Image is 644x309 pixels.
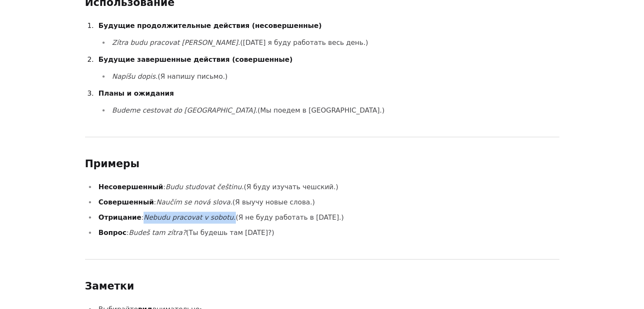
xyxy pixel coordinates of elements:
[112,72,158,80] em: Napíšu dopis.
[110,105,559,116] li: (Мы поедем в [GEOGRAPHIC_DATA].)
[99,89,174,97] strong: Планы и ожидания
[96,227,559,239] li: : (Ты будешь там [DATE]?)
[96,212,559,223] li: : (Я не буду работать в [DATE].)
[99,213,141,221] strong: Отрицание
[85,280,559,293] h2: Заметки
[85,157,559,171] h2: Примеры
[112,39,240,47] em: Zítra budu pracovat [PERSON_NAME].
[96,181,559,193] li: : (Я буду изучать чешский.)
[156,198,232,206] em: Naučím se nová slova.
[166,183,244,191] em: Budu studovat češtinu.
[99,198,154,206] strong: Совершенный
[129,229,186,237] em: Budeš tam zítra?
[144,213,235,221] em: Nebudu pracovat v sobotu.
[99,22,322,30] strong: Будущие продолжительные действия (несовершенные)
[99,55,293,63] strong: Будущие завершенные действия (совершенные)
[112,106,258,114] em: Budeme cestovat do [GEOGRAPHIC_DATA].
[96,196,559,208] li: : (Я выучу новые слова.)
[110,37,559,49] li: ([DATE] я буду работать весь день.)
[110,71,559,83] li: (Я напишу письмо.)
[99,229,127,237] strong: Вопрос
[99,183,163,191] strong: Несовершенный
